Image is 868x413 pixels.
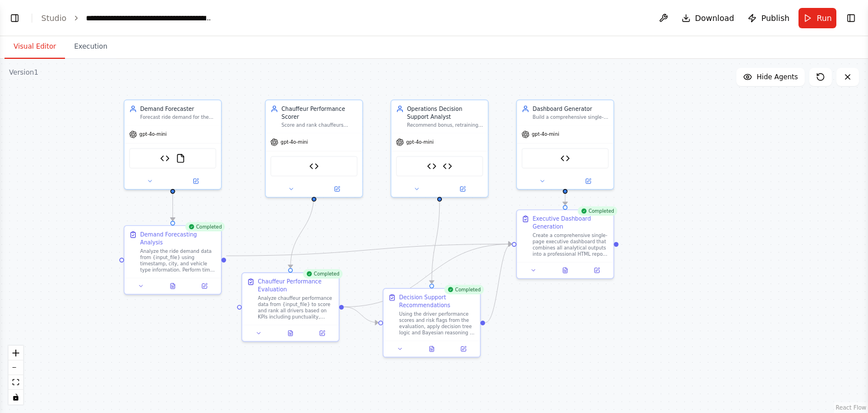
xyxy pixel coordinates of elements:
[736,68,805,86] button: Hide Agents
[226,240,511,260] g: Edge from 2fe14032-6488-46ed-87a4-119959167ce4 to 0da590ab-6cf5-49ac-b27e-febc2f8a5fb8
[415,344,449,354] button: View output
[258,278,334,294] div: Chauffeur Performance Evaluation
[532,215,609,231] div: Executive Dashboard Generation
[566,177,610,186] button: Open in side panel
[761,12,789,24] span: Publish
[173,177,218,186] button: Open in side panel
[578,206,617,216] div: Completed
[7,10,23,26] button: Show left sidebar
[427,161,437,171] img: Decision Tree Analyzer
[8,375,23,390] button: fit view
[8,390,23,405] button: toggle interactivity
[8,346,23,405] div: React Flow controls
[5,35,65,59] button: Visual Editor
[532,131,559,137] span: gpt-4o-mini
[532,105,609,113] div: Dashboard Generator
[124,225,222,295] div: CompletedDemand Forecasting AnalysisAnalyze the ride demand data from {input_file} using timestam...
[549,265,582,275] button: View output
[169,193,177,221] g: Edge from b11b746e-8228-4516-8533-42c302a8c835 to 2fe14032-6488-46ed-87a4-119959167ce4
[836,405,866,411] a: React Flow attribution
[8,360,23,375] button: zoom out
[695,12,735,24] span: Download
[140,114,216,121] div: Forecast ride demand for the next day by hour and location using timestamp, city, and vehicle typ...
[156,281,189,291] button: View output
[281,105,358,121] div: Chauffeur Performance Scorer
[561,154,570,164] img: Dashboard Exporter
[281,122,358,128] div: Score and rank chauffeurs based on KPIs like punctuality, customer feedback, ride count, and dura...
[516,100,614,190] div: Dashboard GeneratorBuild a comprehensive single-page summary dashboard with demand forecast heatm...
[309,329,336,338] button: Open in side panel
[41,12,213,24] nav: breadcrumb
[9,68,38,77] div: Version 1
[757,72,798,81] span: Hide Agents
[8,346,23,360] button: zoom in
[287,193,318,268] g: Edge from 9ea9eafa-7949-4449-9159-1ee01b2e7744 to 0d355d3a-839d-4539-91b5-6c726b7f2711
[428,201,444,283] g: Edge from b93029db-4a7a-4361-abbe-d6403bcd0112 to 7984304b-6408-4000-b91e-8b4463edc1e8
[258,295,334,320] div: Analyze chauffeur performance data from {input_file} to score and rank all drivers based on KPIs ...
[485,240,512,326] g: Edge from 7984304b-6408-4000-b91e-8b4463edc1e8 to 0da590ab-6cf5-49ac-b27e-febc2f8a5fb8
[185,222,225,231] div: Completed
[843,10,859,26] button: Show right sidebar
[798,8,836,28] button: Run
[265,100,363,198] div: Chauffeur Performance ScorerScore and rank chauffeurs based on KPIs like punctuality, customer fe...
[140,248,216,273] div: Analyze the ride demand data from {input_file} using timestamp, city, and vehicle type informatio...
[677,8,739,28] button: Download
[160,154,170,164] img: Forecasting Tool
[444,285,484,295] div: Completed
[399,311,475,335] div: Using the driver performance scores and risk flags from the evaluation, apply decision tree logic...
[241,272,340,342] div: CompletedChauffeur Performance EvaluationAnalyze chauffeur performance data from {input_file} to ...
[516,209,614,279] div: CompletedExecutive Dashboard GenerationCreate a comprehensive single-page executive dashboard tha...
[344,240,512,311] g: Edge from 0d355d3a-839d-4539-91b5-6c726b7f2711 to 0da590ab-6cf5-49ac-b27e-febc2f8a5fb8
[140,131,167,137] span: gpt-4o-mini
[124,100,222,190] div: Demand ForecasterForecast ride demand for the next day by hour and location using timestamp, city...
[817,12,832,24] span: Run
[450,344,477,354] button: Open in side panel
[743,8,794,28] button: Publish
[176,154,185,164] img: FileReadTool
[315,184,359,194] button: Open in side panel
[583,265,610,275] button: Open in side panel
[281,139,308,145] span: gpt-4o-mini
[140,231,216,247] div: Demand Forecasting Analysis
[532,232,609,257] div: Create a comprehensive single-page executive dashboard that combines all analytical outputs into ...
[532,114,609,121] div: Build a comprehensive single-page summary dashboard with demand forecast heatmap, chauffeur leade...
[399,294,475,309] div: Decision Support Recommendations
[309,161,319,171] img: Score Chauffeurs Tool
[65,35,116,59] button: Execution
[383,288,481,358] div: CompletedDecision Support RecommendationsUsing the driver performance scores and risk flags from ...
[274,329,307,338] button: View output
[442,161,452,171] img: Bayesian Reasoner
[303,269,342,279] div: Completed
[41,14,67,23] a: Studio
[390,100,489,198] div: Operations Decision Support AnalystRecommend bonus, retraining, suspension, or no-action decision...
[140,105,216,113] div: Demand Forecaster
[561,193,569,205] g: Edge from b3f16dca-f82a-47ba-aae6-3ab302e9b422 to 0da590ab-6cf5-49ac-b27e-febc2f8a5fb8
[407,105,483,121] div: Operations Decision Support Analyst
[406,139,433,145] span: gpt-4o-mini
[191,281,218,291] button: Open in side panel
[344,303,379,326] g: Edge from 0d355d3a-839d-4539-91b5-6c726b7f2711 to 7984304b-6408-4000-b91e-8b4463edc1e8
[407,122,483,128] div: Recommend bonus, retraining, suspension, or no-action decisions using decision trees and Bayesian...
[440,184,484,194] button: Open in side panel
